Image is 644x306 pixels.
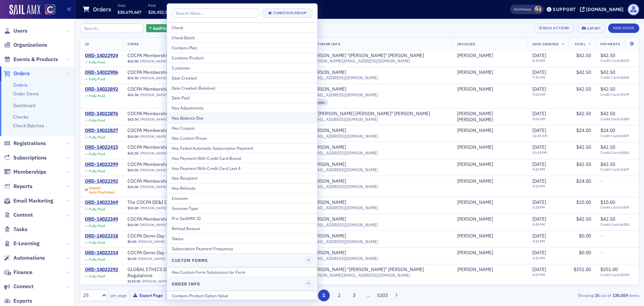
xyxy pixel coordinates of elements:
h1: Orders [93,5,111,13]
a: Memberships [4,168,46,176]
span: Credit Card x9199 [600,92,634,97]
button: Has Payment With Credit Card Brand [167,153,317,163]
a: [PERSON_NAME] [PERSON_NAME] [457,111,523,123]
a: ORD-14022415 [85,144,118,150]
span: [EMAIL_ADDRESS][DOMAIN_NAME] [310,75,378,80]
span: Invoicee [457,42,475,46]
button: 2 [333,290,345,301]
span: $42.50 [576,144,591,150]
a: [PERSON_NAME] [140,168,167,172]
span: Email Marketing [13,197,53,205]
span: Credit Card x8226 [600,75,634,80]
div: Pre-SailAMX ID [172,215,313,221]
button: Has Payment With Credit Card Last 4 [167,163,317,173]
div: [PERSON_NAME] [457,86,493,92]
span: Profile [628,4,639,15]
p: Paid [148,3,172,8]
div: Also [514,7,520,11]
img: SailAMX [45,4,55,15]
a: Organizations [4,41,47,49]
a: [PERSON_NAME] [PERSON_NAME] [140,117,195,122]
a: [PERSON_NAME] [310,162,346,168]
time: 8:30 AM [532,58,545,63]
div: [PERSON_NAME] [310,216,346,222]
a: [PERSON_NAME] [310,86,346,92]
button: Status [167,233,317,243]
a: Registrations [4,140,46,147]
div: [PERSON_NAME] [457,128,493,134]
span: $42.50 [127,59,139,63]
a: COCPA Membership (Monthly) [127,162,212,168]
div: Has Balance Due [172,115,313,121]
time: 7:30 AM [532,75,545,80]
div: Support [553,6,576,12]
button: Contains Product [167,53,317,63]
a: [PERSON_NAME] [310,200,346,206]
button: Date Created (Relative) [167,83,317,93]
span: [PERSON_NAME][EMAIL_ADDRESS][DOMAIN_NAME] [310,58,410,63]
a: COCPA Demo Day - AI in Action [127,250,212,256]
div: Has Adjustments [172,105,313,111]
span: [EMAIL_ADDRESS][DOMAIN_NAME] [310,92,378,97]
div: ORD-14022906 [85,70,118,76]
button: AddFilter [146,24,174,33]
span: E-Learning [13,240,40,247]
a: [PERSON_NAME] [138,257,165,261]
button: Check Batch [167,33,317,43]
div: Invoicee Type [172,205,313,211]
span: COCPA Demo Day - AP & Expense Management [127,233,226,239]
a: COCPA Membership (Monthly) [127,53,212,59]
button: Has Coupon [167,123,317,133]
div: Date Paid [172,95,313,101]
a: [PERSON_NAME] [457,162,493,168]
div: Condition Group [273,11,307,15]
label: per page [110,292,127,298]
a: ORD-14022924 [85,53,118,59]
span: [DATE] [532,69,546,75]
button: Has Failed Automatic Subscription Payment [167,143,317,153]
div: Has Custom Prices [172,135,313,141]
button: Has Refunds [167,183,317,193]
button: Contains Product Option Value [167,291,317,301]
div: Contains Product Option Value [172,293,313,299]
p: Items [265,3,281,8]
div: [PERSON_NAME] [310,70,346,76]
div: [PERSON_NAME] "[PERSON_NAME]" [PERSON_NAME] [310,267,424,273]
span: Memberships [13,168,46,176]
a: Finance [4,269,33,276]
div: Fully Paid [89,135,105,139]
a: [PERSON_NAME] [140,134,167,139]
a: Reports [4,183,33,190]
div: Mentor [310,99,328,106]
span: $42.50 [600,111,615,117]
button: Invoicee Type [167,203,317,213]
a: Order Items [13,91,39,97]
div: [PERSON_NAME] [457,250,493,256]
button: Contains Plan [167,43,317,53]
span: $42.50 [576,52,591,58]
span: COCPA Membership [127,178,212,184]
div: ORD-14022399 [85,162,118,168]
div: ORD-14022318 [85,233,118,239]
time: 12:45 AM [532,133,547,138]
button: Has Custom Prices [167,133,317,143]
span: $42.50 [600,69,615,75]
div: ORD-14022827 [85,128,118,134]
a: [PERSON_NAME] [457,216,493,222]
button: Has Balance Due [167,113,317,123]
div: [PERSON_NAME] [457,53,493,59]
a: [PERSON_NAME] "[PERSON_NAME]" [PERSON_NAME] [310,53,424,59]
span: [EMAIL_ADDRESS][DOMAIN_NAME] [310,134,378,139]
a: ORD-14022892 [85,86,118,92]
span: Date Created [532,42,558,46]
a: [PERSON_NAME] [310,128,346,134]
a: [PERSON_NAME] [140,93,167,97]
span: $28,452,906 [148,9,172,15]
a: [PERSON_NAME] [140,76,167,80]
a: COCPA Membership (Annual) [127,178,212,184]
